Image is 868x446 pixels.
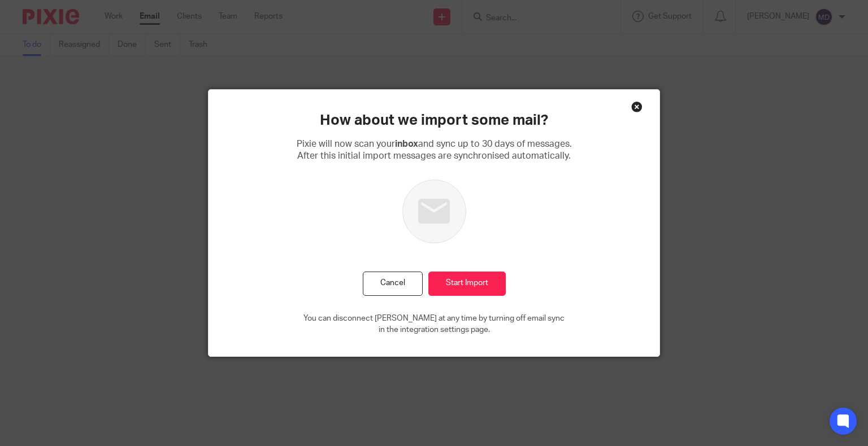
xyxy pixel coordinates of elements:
[428,272,506,296] input: Start Import
[303,313,565,336] p: You can disconnect [PERSON_NAME] at any time by turning off email sync in the integration setting...
[320,111,548,130] h2: How about we import some mail?
[297,138,572,163] p: Pixie will now scan your and sync up to 30 days of messages. After this initial import messages a...
[363,272,423,296] button: Cancel
[395,139,418,148] b: inbox
[631,101,643,112] div: Close this dialog window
